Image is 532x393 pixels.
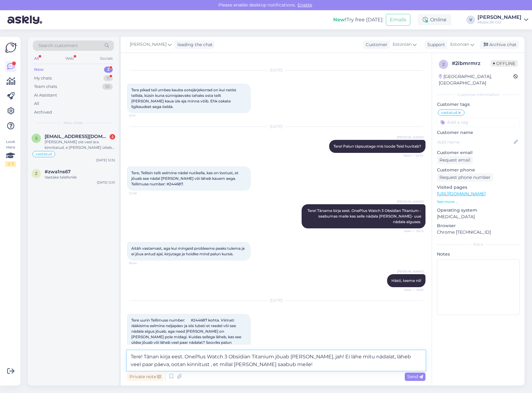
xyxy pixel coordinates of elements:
div: Web [64,54,75,63]
span: 12:48 [129,191,152,196]
div: [PERSON_NAME] [477,15,521,20]
div: [DATE] [127,124,425,129]
input: Add name [437,139,512,145]
span: Aitäh vastamast, aga kui mingeid probleeme peaks tulema ja ei jõua antud ajal, kirjutage ja hoidk... [131,246,246,256]
span: [PERSON_NAME] [397,199,424,204]
span: 16:44 [129,261,152,266]
div: All [34,101,39,107]
div: Vastake telefonile [45,175,115,180]
div: Extra [437,242,520,247]
p: Browser [437,222,520,229]
div: Private note [127,373,164,381]
p: Visited pages [437,184,520,191]
div: Customer information [437,92,520,97]
div: 55 [102,84,113,90]
span: Hästi, teeme nii! [391,278,421,283]
span: Offline [491,60,518,67]
div: # 2ibmrmrz [452,60,491,67]
p: Customer email [437,149,520,156]
div: 11 [103,75,113,81]
input: Add a tag [437,118,520,127]
div: [GEOGRAPHIC_DATA], [GEOGRAPHIC_DATA] [439,73,513,86]
div: New [34,67,44,73]
div: Request phone number [437,173,493,182]
div: Look Here [5,139,16,167]
span: Tere! Palun täpsustage mis toode Teid huvitab? [334,144,421,149]
div: leading the chat [175,41,213,48]
p: Notes [437,251,520,257]
span: Send [407,374,423,379]
p: Customer phone [437,167,520,173]
span: Tere pikad teil umbes kauba ootejärjekorrad on kui netist tellida, küsin kuna sünnipäevaks tahaks... [131,88,237,109]
span: Seen ✓ 16:52 [400,287,424,292]
span: vastatud [441,111,457,114]
b: New! [333,17,347,23]
span: Enable [296,2,314,8]
div: 2 [104,67,113,73]
div: Request email [437,156,473,164]
span: z [35,171,37,176]
div: My chats [34,75,52,81]
a: [URL][DOMAIN_NAME] [437,191,486,196]
div: V [466,15,475,24]
span: Estonian [450,41,469,48]
div: Mobix JK OÜ [477,20,521,25]
div: All [33,54,40,63]
span: Seen ✓ 16:23 [400,229,424,233]
textarea: Tere! Tänan kirja eest. OnePlus Watch 3 Obsidian Titanium jõuab [PERSON_NAME], jah! Ei lähe mitu ... [127,350,425,371]
p: See more ... [437,199,520,205]
div: Archive chat [480,41,519,49]
span: [PERSON_NAME] [397,269,424,274]
span: s [35,136,37,140]
p: Customer name [437,129,520,136]
div: Socials [99,54,114,63]
div: Online [418,14,451,25]
span: Tere! Täname kirja eest. OnePlus Watch 3 Obsidian Titanium - saabumas meile kas selle nädala [PER... [307,208,422,224]
span: Seen ✓ 10:34 [400,153,424,158]
span: Tere uurin Tellimuse number: #244687 kohta. Viimati rääkisime eelmine neljapäev ja siis lubati et... [131,318,242,350]
span: New chats [63,120,83,126]
div: [PERSON_NAME] ole veel ära kinnitatud, e [PERSON_NAME] ütleb et tarneaeg 1-5 tööpäeva, ja ma [PER... [45,139,115,150]
span: [PERSON_NAME] [397,135,424,140]
div: 2 / 3 [5,161,16,167]
span: vastatud [36,152,52,156]
div: Customer [363,41,387,48]
span: sverrep3@gmail.com [45,134,109,139]
div: Team chats [34,84,57,90]
div: [DATE] 12:32 [96,158,115,162]
span: Tere, Tellisin teilt eelmine nädal nutikella, kas on lootust, et jõuab see nädal [PERSON_NAME] võ... [131,171,239,186]
div: [DATE] [127,298,425,303]
span: Search customers [38,42,78,49]
span: #zwa1ns67 [45,169,71,175]
div: Support [425,41,445,48]
a: [PERSON_NAME]Mobix JK OÜ [477,15,528,25]
span: 17:17 [129,114,152,118]
div: AI Assistant [34,92,57,98]
span: [PERSON_NAME] [130,41,167,48]
img: Askly Logo [5,42,17,54]
p: Operating system [437,207,520,214]
div: Try free [DATE]: [333,16,383,24]
div: [DATE] [127,67,425,73]
span: Estonian [393,41,412,48]
div: [DATE] 12:51 [97,180,115,185]
div: 2 [110,134,115,140]
div: Archived [34,109,52,115]
button: Emails [386,14,410,26]
span: 2 [443,62,445,67]
p: Chrome [TECHNICAL_ID] [437,229,520,235]
p: [MEDICAL_DATA] [437,214,520,220]
p: Customer tags [437,101,520,108]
